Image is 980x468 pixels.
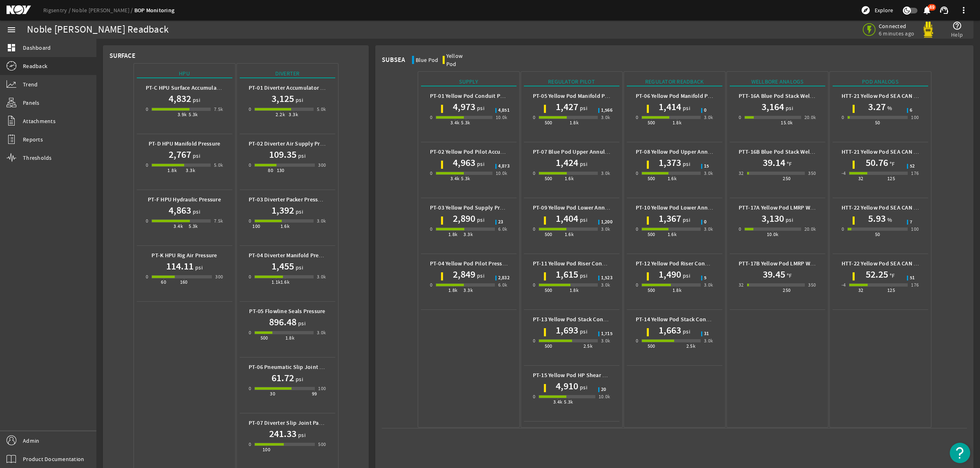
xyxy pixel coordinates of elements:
[808,169,816,177] div: 350
[430,169,432,177] div: 0
[659,324,681,337] h1: 1,663
[269,316,296,329] h1: 896.48
[146,217,148,225] div: 0
[785,272,792,280] span: °F
[704,331,709,336] span: 31
[533,260,682,267] b: PT-11 Yellow Pod Riser Connector Regulator Pilot Pressure
[450,174,460,183] div: 3.4k
[659,268,681,281] h1: 1,490
[72,7,134,14] a: Noble [PERSON_NAME]
[294,208,303,216] span: psi
[475,216,484,224] span: psi
[636,204,742,212] b: PT-10 Yellow Pod Lower Annular Pressure
[858,286,864,294] div: 32
[911,169,919,177] div: 176
[312,390,317,398] div: 99
[149,140,220,148] b: PT-D HPU Manifold Pressure
[146,84,247,92] b: PT-C HPU Surface Accumulator Pressure
[191,208,200,216] span: psi
[430,113,432,121] div: 0
[496,113,508,121] div: 10.0k
[875,119,880,127] div: 50
[430,281,432,289] div: 0
[553,398,563,406] div: 3.4k
[281,222,290,230] div: 1.6k
[842,204,942,212] b: HTT-22 Yellow Pod SEA CAN 2 Humidity
[167,166,177,174] div: 1.8k
[249,252,332,259] b: PT-04 Diverter Manifold Pressure
[296,152,305,160] span: psi
[430,148,545,156] b: PT-02 Yellow Pod Pilot Accumulator Pressure
[578,383,587,391] span: psi
[23,44,51,52] span: Dashboard
[276,110,285,119] div: 2.2k
[704,164,709,169] span: 15
[681,272,690,280] span: psi
[763,156,785,169] h1: 39.14
[910,276,915,280] span: 51
[533,281,535,289] div: 0
[910,220,912,225] span: 7
[842,148,951,156] b: HTT-21 Yellow Pod SEA CAN 1 Temperature
[23,80,38,88] span: Trend
[249,419,379,427] b: PT-07 Diverter Slip Joint Packer Hydraulic Pressure
[146,105,148,113] div: 0
[269,427,296,440] h1: 241.33
[463,286,473,294] div: 3.3k
[249,384,251,393] div: 0
[875,6,893,14] span: Explore
[842,169,846,177] div: -4
[249,217,251,225] div: 0
[739,92,847,100] b: PTT-16A Blue Pod Stack Wellbore Pressure
[263,446,270,454] div: 100
[578,216,587,224] span: psi
[636,337,638,345] div: 0
[146,161,148,169] div: 0
[524,77,619,86] div: Regulator Pilot
[277,166,285,174] div: 130
[954,0,973,20] button: more_vert
[191,96,200,104] span: psi
[294,263,303,272] span: psi
[601,337,610,345] div: 3.0k
[180,278,188,286] div: 160
[783,174,791,183] div: 250
[659,156,681,169] h1: 1,373
[318,161,326,169] div: 300
[564,398,573,406] div: 5.3k
[289,110,298,119] div: 3.3k
[648,230,655,238] div: 500
[784,216,793,224] span: psi
[673,119,682,127] div: 1.8k
[498,276,510,280] span: 2,832
[463,230,473,238] div: 3.3k
[475,104,484,112] span: psi
[636,225,638,233] div: 0
[739,260,863,267] b: PTT-17B Yellow Pod LMRP Wellbore Temperature
[739,281,744,289] div: 32
[556,380,578,393] h1: 4,910
[648,286,655,294] div: 500
[565,174,574,183] div: 1.6k
[430,260,511,267] b: PT-04 Yellow Pod Pilot Pressure
[533,316,657,323] b: PT-13 Yellow Pod Stack Connector Pilot Pressure
[7,25,16,35] mat-icon: menu
[215,273,223,281] div: 300
[475,272,484,280] span: psi
[857,4,896,17] button: Explore
[7,43,16,53] mat-icon: dashboard
[570,286,579,294] div: 1.8k
[601,281,610,289] div: 3.0k
[252,222,260,230] div: 100
[686,342,696,350] div: 2.5k
[272,371,294,384] h1: 61.72
[194,263,203,272] span: psi
[950,443,970,463] button: Open Resource Center
[134,7,175,14] a: BOP Monitoring
[704,113,713,121] div: 3.0k
[842,281,846,289] div: -4
[739,225,741,233] div: 0
[659,212,681,225] h1: 1,367
[578,327,587,336] span: psi
[296,431,305,439] span: psi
